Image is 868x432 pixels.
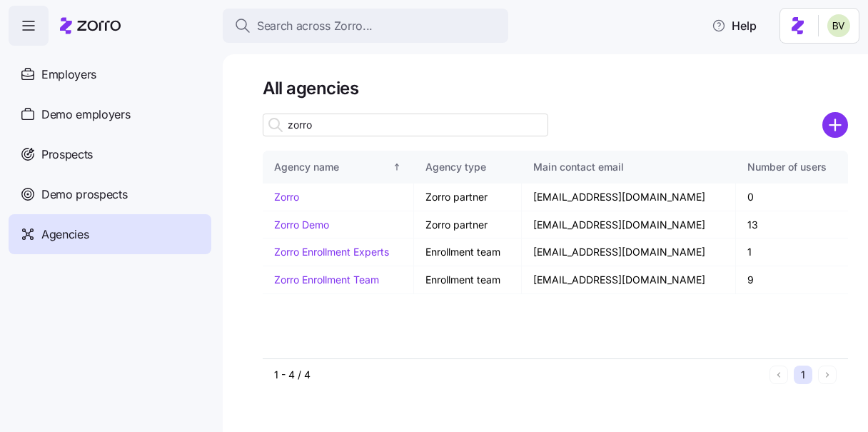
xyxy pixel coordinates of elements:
[274,191,299,203] a: Zorro
[274,159,390,175] div: Agency name
[414,238,522,266] td: Enrollment team
[274,246,389,258] a: Zorro Enrollment Experts
[41,106,131,124] span: Demo employers
[274,218,329,231] a: Zorro Demo
[274,273,379,286] a: Zorro Enrollment Team
[263,151,414,184] th: Agency nameSorted ascending
[414,211,522,239] td: Zorro partner
[736,211,848,239] td: 13
[522,266,736,294] td: [EMAIL_ADDRESS][DOMAIN_NAME]
[712,17,757,34] span: Help
[9,54,211,94] a: Employers
[263,114,548,136] input: Search agency
[41,226,89,243] span: Agencies
[41,186,128,204] span: Demo prospects
[9,214,211,254] a: Agencies
[425,159,510,175] div: Agency type
[41,146,93,164] span: Prospects
[392,162,402,172] div: Sorted ascending
[9,174,211,214] a: Demo prospects
[522,184,736,211] td: [EMAIL_ADDRESS][DOMAIN_NAME]
[818,366,837,384] button: Next page
[414,184,522,211] td: Zorro partner
[747,159,837,175] div: Number of users
[41,66,96,84] span: Employers
[822,112,848,138] svg: add icon
[736,238,848,266] td: 1
[9,134,211,174] a: Prospects
[522,211,736,239] td: [EMAIL_ADDRESS][DOMAIN_NAME]
[794,366,812,384] button: 1
[533,159,724,175] div: Main contact email
[736,266,848,294] td: 9
[827,14,850,37] img: 676487ef2089eb4995defdc85707b4f5
[736,184,848,211] td: 0
[257,17,373,35] span: Search across Zorro...
[700,11,768,40] button: Help
[414,266,522,294] td: Enrollment team
[522,238,736,266] td: [EMAIL_ADDRESS][DOMAIN_NAME]
[263,77,848,99] h1: All agencies
[223,9,508,43] button: Search across Zorro...
[769,366,788,384] button: Previous page
[274,368,764,382] div: 1 - 4 / 4
[9,94,211,134] a: Demo employers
